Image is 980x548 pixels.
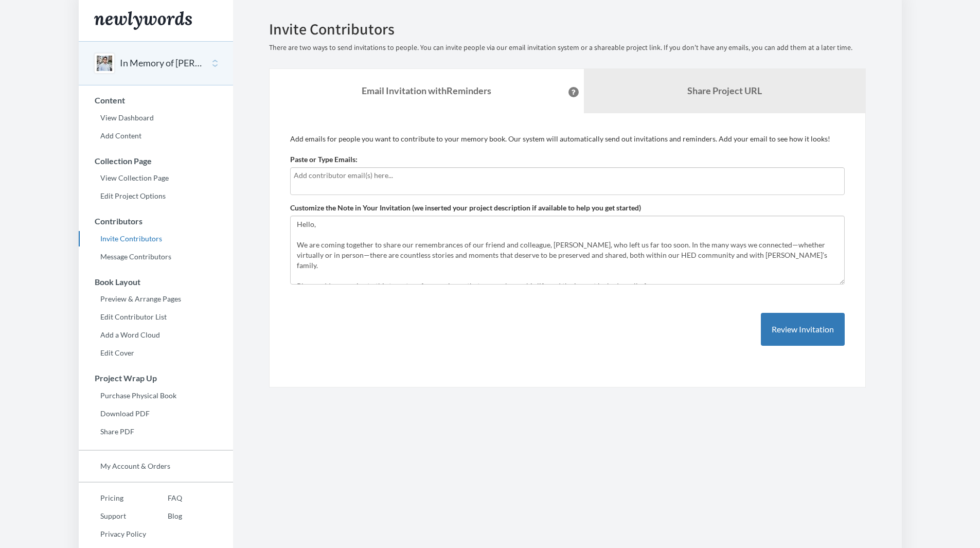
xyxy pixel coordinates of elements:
a: Message Contributors [79,249,233,264]
a: View Collection Page [79,170,233,186]
h3: Collection Page [79,156,233,166]
a: Share PDF [79,424,233,439]
b: Share Project URL [687,85,762,96]
button: In Memory of [PERSON_NAME] [120,57,203,70]
button: Review Invitation [761,313,845,346]
a: Purchase Physical Book [79,388,233,403]
p: There are two ways to send invitations to people. You can invite people via our email invitation ... [269,43,866,53]
h3: Book Layout [79,277,233,287]
a: Invite Contributors [79,231,233,246]
a: Blog [146,508,182,524]
a: Edit Project Options [79,188,233,204]
textarea: Hello, We are coming together to share our remembrances of our friend and colleague, [PERSON_NAME... [290,216,845,285]
a: Pricing [79,490,146,506]
a: FAQ [146,490,182,506]
img: Newlywords logo [94,11,192,30]
a: Download PDF [79,406,233,421]
a: Support [79,508,146,524]
a: Edit Contributor List [79,309,233,325]
label: Paste or Type Emails: [290,154,358,165]
a: Add a Word Cloud [79,327,233,343]
p: Add emails for people you want to contribute to your memory book. Our system will automatically s... [290,134,845,144]
a: Preview & Arrange Pages [79,291,233,307]
h3: Content [79,96,233,105]
h3: Contributors [79,217,233,226]
label: Customize the Note in Your Invitation (we inserted your project description if available to help ... [290,203,641,213]
strong: Email Invitation with Reminders [362,85,491,96]
input: Add contributor email(s) here... [294,170,841,181]
a: View Dashboard [79,110,233,126]
h3: Project Wrap Up [79,374,233,383]
h2: Invite Contributors [269,21,866,38]
a: Add Content [79,128,233,144]
a: Edit Cover [79,345,233,361]
a: Privacy Policy [79,526,146,542]
a: My Account & Orders [79,458,233,474]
